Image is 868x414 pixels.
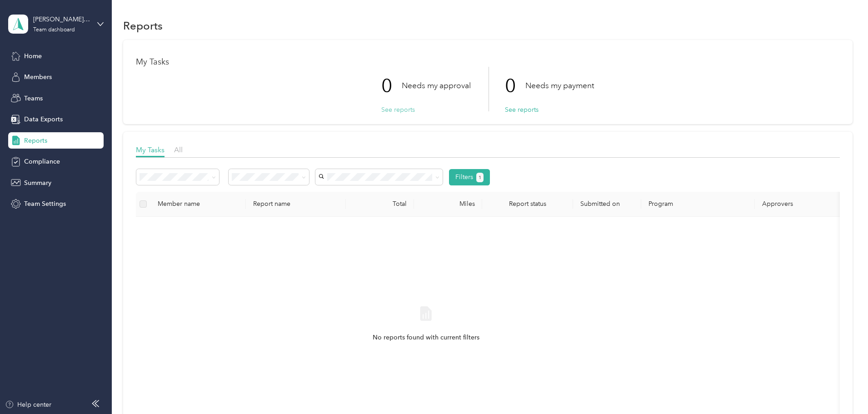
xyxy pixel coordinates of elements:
span: Data Exports [24,115,63,124]
th: Submitted on [573,192,641,217]
iframe: Everlance-gr Chat Button Frame [817,363,868,414]
th: Approvers [755,192,846,217]
p: 0 [381,67,402,105]
h1: My Tasks [136,57,840,67]
button: Filters1 [449,169,490,185]
span: Teams [24,94,43,103]
th: Report name [246,192,346,217]
span: Team Settings [24,199,66,209]
div: Miles [421,200,475,208]
p: Needs my approval [402,80,471,91]
span: Summary [24,178,51,188]
span: Compliance [24,157,60,166]
button: See reports [505,105,539,115]
button: Help center [5,400,51,409]
button: 1 [476,173,484,182]
div: Total [353,200,407,208]
button: See reports [381,105,415,115]
span: 1 [479,174,481,182]
th: Member name [150,192,246,217]
div: Member name [158,200,239,208]
span: My Tasks [136,145,165,154]
span: Members [24,72,52,82]
p: 0 [505,67,525,105]
div: Team dashboard [33,27,75,33]
span: No reports found with current filters [373,333,479,343]
div: [PERSON_NAME] team [33,15,90,24]
p: Needs my payment [525,80,594,91]
h1: Reports [123,21,163,30]
span: All [174,145,183,154]
span: Home [24,51,42,61]
th: Program [641,192,755,217]
span: Reports [24,136,47,145]
span: Report status [489,200,566,208]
